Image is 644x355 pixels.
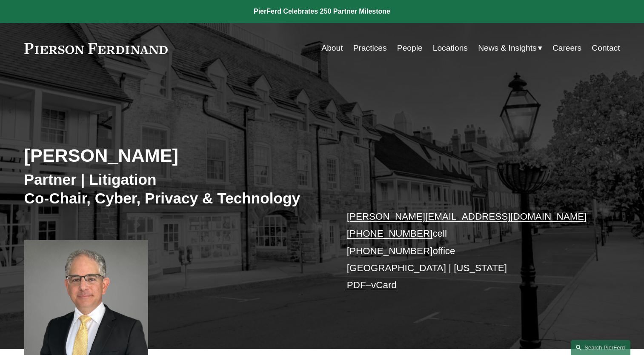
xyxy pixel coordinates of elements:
a: [PHONE_NUMBER] [347,228,433,239]
a: Practices [353,40,387,56]
a: [PERSON_NAME][EMAIL_ADDRESS][DOMAIN_NAME] [347,211,587,222]
h2: [PERSON_NAME] [24,144,322,166]
a: About [321,40,343,56]
a: folder dropdown [478,40,542,56]
a: People [397,40,423,56]
span: News & Insights [478,41,537,56]
a: Search this site [571,340,630,355]
h3: Partner | Litigation Co-Chair, Cyber, Privacy & Technology [24,170,322,207]
a: [PHONE_NUMBER] [347,246,433,256]
a: Careers [552,40,581,56]
a: vCard [371,280,397,290]
a: Contact [592,40,620,56]
a: PDF [347,280,366,290]
a: Locations [433,40,468,56]
p: cell office [GEOGRAPHIC_DATA] | [US_STATE] – [347,208,595,294]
